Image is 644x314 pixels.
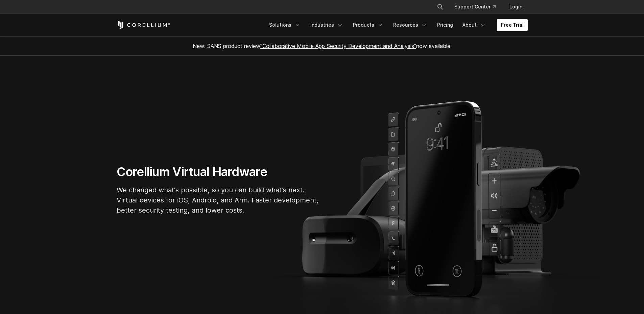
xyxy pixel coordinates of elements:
a: Login [504,1,528,13]
div: Navigation Menu [429,1,528,13]
p: We changed what's possible, so you can build what's next. Virtual devices for iOS, Android, and A... [117,185,319,215]
a: Corellium Home [117,21,170,29]
a: Resources [389,19,432,31]
button: Search [434,1,446,13]
a: Products [349,19,388,31]
h1: Corellium Virtual Hardware [117,164,319,179]
a: Solutions [265,19,305,31]
a: "Collaborative Mobile App Security Development and Analysis" [260,43,416,49]
a: Industries [306,19,348,31]
a: About [458,19,490,31]
a: Free Trial [497,19,528,31]
a: Support Center [449,1,501,13]
div: Navigation Menu [265,19,528,31]
span: New! SANS product review now available. [193,43,452,49]
a: Pricing [433,19,457,31]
